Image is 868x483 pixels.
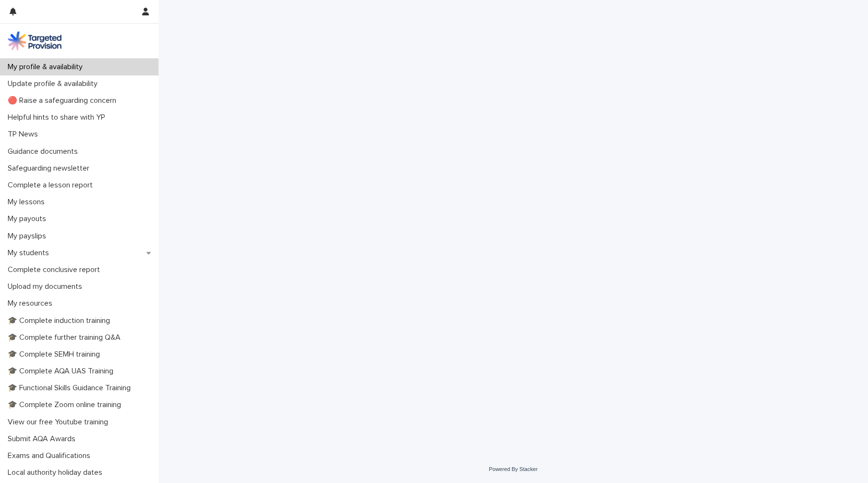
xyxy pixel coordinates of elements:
[4,62,90,72] p: My profile & availability
[8,31,61,50] img: M5nRWzHhSzIhMunXDL62
[4,130,46,139] p: TP News
[4,400,129,409] p: 🎓 Complete Zoom online training
[4,248,57,258] p: My students
[4,265,108,274] p: Complete conclusive report
[4,350,108,359] p: 🎓 Complete SEMH training
[4,214,54,223] p: My payouts
[4,232,54,241] p: My payslips
[4,367,121,376] p: 🎓 Complete AQA UAS Training
[4,164,97,173] p: Safeguarding newsletter
[4,181,100,190] p: Complete a lesson report
[4,384,138,393] p: 🎓 Functional Skills Guidance Training
[4,282,90,291] p: Upload my documents
[4,468,110,477] p: Local authority holiday dates
[4,147,86,156] p: Guidance documents
[4,418,116,427] p: View our free Youtube training
[4,434,83,444] p: Submit AQA Awards
[4,79,105,88] p: Update profile & availability
[4,333,128,342] p: 🎓 Complete further training Q&A
[4,451,98,460] p: Exams and Qualifications
[4,299,60,308] p: My resources
[4,316,118,325] p: 🎓 Complete induction training
[4,198,52,207] p: My lessons
[4,96,124,105] p: 🔴 Raise a safeguarding concern
[4,113,113,122] p: Helpful hints to share with YP
[489,466,538,472] a: Powered By Stacker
